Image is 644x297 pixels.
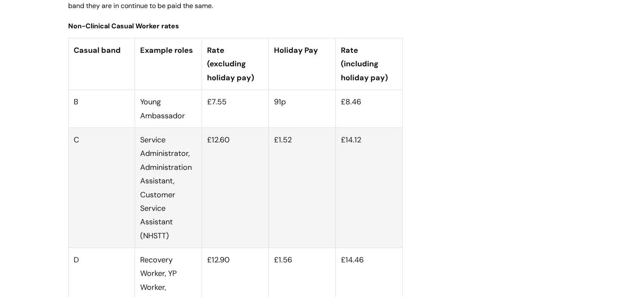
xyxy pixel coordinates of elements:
th: Rate (including holiday pay) [335,38,402,90]
th: Casual band [68,38,135,90]
td: £12.60 [202,128,269,248]
th: Rate (excluding holiday pay) [202,38,269,90]
td: C [68,128,135,248]
td: £14.12 [335,128,402,248]
th: Holiday Pay [268,38,335,90]
span: Non-Clinical Casual Worker rates [68,22,179,30]
td: £8.46 [335,90,402,128]
td: Young Ambassador [135,90,202,128]
th: Example roles [135,38,202,90]
td: £1.52 [268,128,335,248]
td: 91p [268,90,335,128]
td: £7.55 [202,90,269,128]
td: Service Administrator, Administration Assistant, Customer Service Assistant (NHSTT) [135,128,202,248]
td: B [68,90,135,128]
